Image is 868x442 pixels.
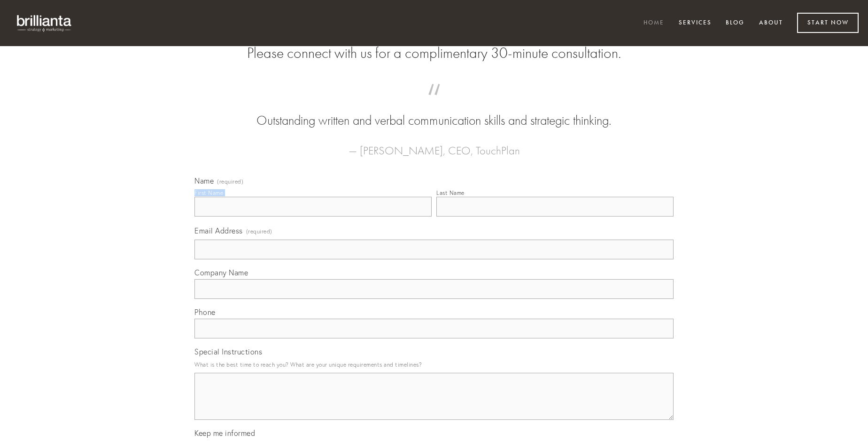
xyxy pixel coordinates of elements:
[194,268,248,277] span: Company Name
[194,176,214,185] span: Name
[194,44,674,62] h2: Please connect with us for a complimentary 30-minute consultation.
[673,16,718,31] a: Services
[194,307,216,317] span: Phone
[797,13,859,33] a: Start Now
[209,93,659,112] span: “
[637,16,670,31] a: Home
[436,189,465,196] div: Last Name
[720,16,751,31] a: Blog
[194,226,243,235] span: Email Address
[194,347,262,356] span: Special Instructions
[753,16,789,31] a: About
[209,93,659,130] blockquote: Outstanding written and verbal communication skills and strategic thinking.
[246,225,272,238] span: (required)
[194,358,674,371] p: What is the best time to reach you? What are your unique requirements and timelines?
[217,179,243,185] span: (required)
[194,428,255,438] span: Keep me informed
[209,130,659,160] figcaption: — [PERSON_NAME], CEO, TouchPlan
[9,9,80,37] img: brillianta - research, strategy, marketing
[194,189,223,196] div: First Name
